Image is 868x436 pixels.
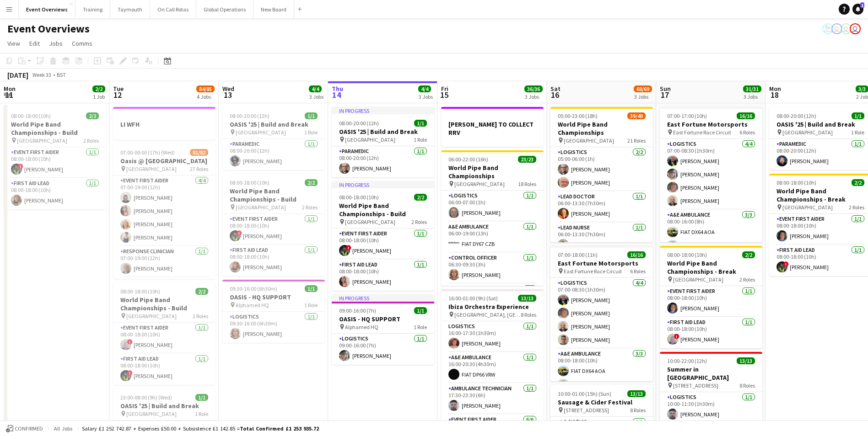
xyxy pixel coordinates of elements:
span: 13/13 [627,390,646,397]
span: 2 Roles [83,137,99,144]
app-card-role: Event First Aider1/108:00-18:00 (10h)![PERSON_NAME] [113,323,216,354]
span: 39/40 [627,112,646,119]
span: 18 [768,90,781,100]
span: Comms [72,39,92,48]
span: 2/2 [195,288,208,295]
app-card-role: A&E Ambulance3/308:00-18:00 (10h)FIAT DX64 AOAFIAT DX65 AAK [550,349,653,406]
span: All jobs [52,425,74,432]
span: 1 [860,2,864,8]
app-job-card: 08:00-18:00 (10h)2/2World Pipe Band Championships - Build [GEOGRAPHIC_DATA]2 RolesEvent First Aid... [113,282,216,385]
app-job-card: 05:00-23:00 (18h)39/40World Pipe Band Championships [GEOGRAPHIC_DATA]21 RolesLogistics2/205:00-06... [550,107,653,242]
button: Training [75,0,110,18]
h3: [PERSON_NAME] TO COLLECT RRV [441,120,544,137]
app-card-role: First Aid Lead1/108:00-18:00 (10h)[PERSON_NAME] [332,260,434,291]
div: BST [57,71,66,78]
app-job-card: 16:00-01:00 (9h) (Sat)13/13Ibiza Orchestra Experience [GEOGRAPHIC_DATA], [GEOGRAPHIC_DATA]8 Roles... [441,289,544,425]
app-user-avatar: Operations Team [841,23,852,34]
a: View [4,37,24,49]
span: Confirmed [15,425,43,432]
span: 23:00-08:00 (9h) (Wed) [120,394,172,401]
span: [GEOGRAPHIC_DATA] [345,136,395,143]
div: 3 Jobs [419,93,433,100]
app-user-avatar: Operations Manager [822,23,833,34]
span: [GEOGRAPHIC_DATA] [17,137,67,144]
span: 18 Roles [518,181,536,187]
span: [GEOGRAPHIC_DATA] [345,218,395,225]
span: 08:00-20:00 (12h) [776,112,816,119]
app-card-role: Logistics1/116:00-17:30 (1h30m)[PERSON_NAME] [441,321,544,352]
span: 1 Role [304,129,318,136]
app-card-role: First Aid Lead1/108:00-18:00 (10h)[PERSON_NAME] [222,245,325,276]
span: 27 Roles [190,165,208,172]
span: 08:00-20:00 (12h) [339,120,379,127]
span: [GEOGRAPHIC_DATA], [GEOGRAPHIC_DATA] [454,311,521,318]
div: In progress [332,181,434,188]
span: 10:00-01:00 (15h) (Sun) [558,390,611,397]
span: East Fortune Race Circuit [673,129,731,136]
a: 1 [852,4,863,15]
app-card-role: Event First Aider1/108:00-18:00 (10h)[PERSON_NAME] [660,286,762,317]
span: [GEOGRAPHIC_DATA] [126,165,177,172]
app-card-role: Logistics4/407:00-08:30 (1h30m)[PERSON_NAME][PERSON_NAME][PERSON_NAME][PERSON_NAME] [660,139,762,210]
span: 13/13 [737,357,755,364]
app-card-role: A&E Ambulance1/116:00-20:30 (4h30m)FIAT DP66 VRW [441,352,544,383]
app-card-role: Logistics1/110:00-11:30 (1h30m)[PERSON_NAME] [660,392,762,423]
span: 1 Role [851,129,864,136]
app-card-role: A&E Ambulance3/308:00-16:00 (8h)FIAT DX64 AOAFIAT DX65 AAK [660,210,762,267]
app-card-role: Control Officer1/106:30-09:30 (3h)[PERSON_NAME] [441,253,544,284]
app-job-card: 07:00-18:00 (11h)16/16East Fortune Motorsports East Fortune Race Circuit6 RolesLogistics4/407:00-... [550,246,653,381]
app-user-avatar: Operations Team [850,23,861,34]
span: 8 Roles [630,407,646,414]
span: ! [18,164,23,169]
app-job-card: In progress08:00-18:00 (10h)2/2World Pipe Band Championships - Build [GEOGRAPHIC_DATA]2 RolesEven... [332,181,434,291]
span: Thu [332,85,343,93]
app-card-role: First Aid Lead1/108:00-18:00 (10h)![PERSON_NAME] [660,317,762,348]
span: [GEOGRAPHIC_DATA] [126,410,177,417]
span: 07:00-00:00 (17h) (Wed) [120,149,175,156]
span: 13 [221,90,234,100]
div: 3 Jobs [525,93,542,100]
span: Week 33 [30,71,53,78]
app-job-card: In progress08:00-20:00 (12h)1/1OASIS '25 | Build and Break [GEOGRAPHIC_DATA]1 RoleParamedic1/108:... [332,107,434,177]
span: 08:00-18:00 (10h) [776,179,816,186]
span: 07:00-17:00 (10h) [667,112,707,119]
span: 1 Role [414,136,427,143]
app-card-role: First Aid Lead1/108:00-18:00 (10h)[PERSON_NAME] [4,178,106,209]
span: [GEOGRAPHIC_DATA] [782,129,833,136]
h3: World Pipe Band Championships - Build [222,187,325,203]
span: 12 [112,90,124,100]
h3: World Pipe Band Championships - Build [113,296,216,312]
app-user-avatar: Operations Team [831,23,842,34]
h3: OASIS '25 | Build and Break [222,120,325,128]
span: 1 Role [195,410,208,417]
span: 1/1 [195,394,208,401]
span: Edit [29,39,40,48]
span: ! [127,370,133,376]
span: [GEOGRAPHIC_DATA] [782,204,833,211]
span: [GEOGRAPHIC_DATA] [236,129,286,136]
span: 17 [658,90,671,100]
span: 16 [549,90,561,100]
span: Wed [222,85,234,93]
h3: Ibiza Orchestra Experience [441,303,544,311]
app-card-role: Event First Aider1/108:00-18:00 (10h)![PERSON_NAME] [222,214,325,245]
span: 1/1 [852,112,864,119]
button: Taymouth [110,0,150,18]
app-job-card: In progress09:00-16:00 (7h)1/1OASIS - HQ SUPPORT Alphamed HQ1 RoleLogistics1/109:00-16:00 (7h)[PE... [332,294,434,365]
h3: World Pipe Band Championships - Build [4,120,106,137]
h3: World Pipe Band Championships - Break [660,259,762,276]
app-job-card: 07:00-17:00 (10h)16/16East Fortune Motorsports East Fortune Race Circuit6 RolesLogistics4/407:00-... [660,107,762,242]
span: 06:00-22:00 (16h) [448,156,488,163]
app-card-role: Lead Nurse1/106:00-13:30 (7h30m)[PERSON_NAME] [550,223,653,254]
span: [GEOGRAPHIC_DATA] [454,181,505,187]
span: 16:00-01:00 (9h) (Sat) [448,295,498,302]
div: Salary £1 252 742.87 + Expenses £50.00 + Subsistence £1 142.85 = [82,425,319,432]
app-job-card: 08:00-18:00 (10h)2/2World Pipe Band Championships - Build [GEOGRAPHIC_DATA]2 RolesEvent First Aid... [4,107,106,209]
span: Sat [550,85,561,93]
span: [GEOGRAPHIC_DATA] [673,276,723,283]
